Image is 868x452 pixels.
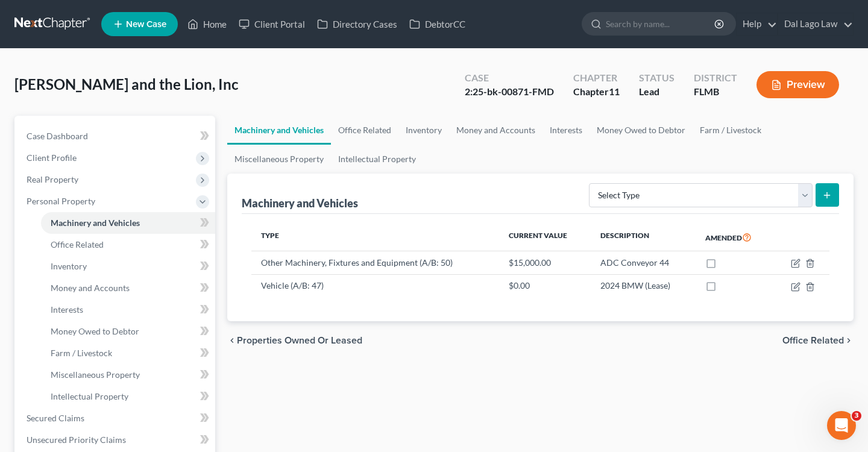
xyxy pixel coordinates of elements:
[41,299,215,321] a: Interests
[14,75,238,93] span: [PERSON_NAME] and the Lion, Inc
[590,116,693,145] a: Money Owed to Debtor
[694,85,737,99] div: FLMB
[41,212,215,234] a: Machinery and Vehicles
[27,131,88,141] span: Case Dashboard
[51,348,112,358] span: Farm / Livestock
[403,13,471,35] a: DebtorCC
[227,145,331,174] a: Miscellaneous Property
[41,234,215,256] a: Office Related
[827,411,856,440] iframe: Intercom live chat
[41,277,215,299] a: Money and Accounts
[573,85,620,99] div: Chapter
[331,145,423,174] a: Intellectual Property
[227,336,362,345] button: chevron_left Properties Owned or Leased
[227,336,237,345] i: chevron_left
[51,304,83,315] span: Interests
[251,224,499,251] th: Type
[573,71,620,85] div: Chapter
[844,336,854,345] i: chevron_right
[51,391,128,401] span: Intellectual Property
[737,13,777,35] a: Help
[51,239,104,250] span: Office Related
[449,116,542,145] a: Money and Accounts
[27,152,77,163] span: Client Profile
[465,71,554,85] div: Case
[41,321,215,342] a: Money Owed to Debtor
[227,116,331,145] a: Machinery and Vehicles
[782,336,854,345] button: Office Related chevron_right
[17,407,215,429] a: Secured Claims
[499,274,591,297] td: $0.00
[852,411,861,421] span: 3
[542,116,590,145] a: Interests
[27,413,84,423] span: Secured Claims
[778,13,853,35] a: Dal Lago Law
[311,13,403,35] a: Directory Cases
[27,174,78,184] span: Real Property
[41,364,215,386] a: Miscellaneous Property
[251,274,499,297] td: Vehicle (A/B: 47)
[27,196,95,206] span: Personal Property
[693,116,769,145] a: Farm / Livestock
[694,71,737,85] div: District
[609,86,620,97] span: 11
[237,336,362,345] span: Properties Owned or Leased
[51,369,140,380] span: Miscellaneous Property
[27,435,126,445] span: Unsecured Priority Claims
[233,13,311,35] a: Client Portal
[696,224,773,251] th: Amended
[51,261,87,271] span: Inventory
[41,386,215,407] a: Intellectual Property
[499,251,591,274] td: $15,000.00
[591,251,696,274] td: ADC Conveyor 44
[465,85,554,99] div: 2:25-bk-00871-FMD
[51,283,130,293] span: Money and Accounts
[639,85,675,99] div: Lead
[398,116,449,145] a: Inventory
[499,224,591,251] th: Current Value
[251,251,499,274] td: Other Machinery, Fixtures and Equipment (A/B: 50)
[17,125,215,147] a: Case Dashboard
[606,13,716,35] input: Search by name...
[41,256,215,277] a: Inventory
[126,20,166,29] span: New Case
[331,116,398,145] a: Office Related
[639,71,675,85] div: Status
[51,218,140,228] span: Machinery and Vehicles
[181,13,233,35] a: Home
[51,326,139,336] span: Money Owed to Debtor
[591,224,696,251] th: Description
[41,342,215,364] a: Farm / Livestock
[782,336,844,345] span: Office Related
[242,196,358,210] div: Machinery and Vehicles
[17,429,215,451] a: Unsecured Priority Claims
[591,274,696,297] td: 2024 BMW (Lease)
[756,71,839,98] button: Preview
